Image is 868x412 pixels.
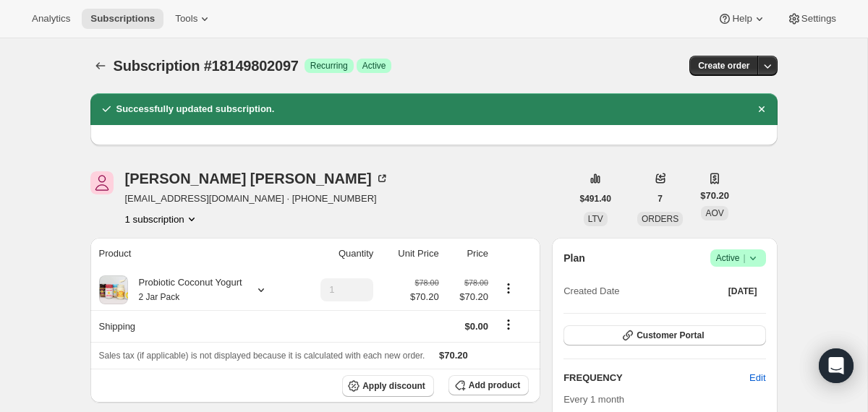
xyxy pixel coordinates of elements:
span: LTV [588,214,603,224]
span: Customer Portal [637,330,704,341]
span: Active [362,60,386,72]
span: Settings [801,13,836,25]
button: Apply discount [342,375,434,397]
button: Dismiss notification [752,99,772,119]
button: Help [709,9,775,29]
span: Add product [469,379,520,391]
button: [DATE] [720,281,766,301]
small: $78.00 [415,278,439,287]
button: Tools [166,9,221,29]
span: Every 1 month [563,394,624,405]
button: Product actions [125,212,199,226]
span: | [743,252,745,264]
small: 2 Jar Pack [139,292,180,302]
span: AOV [705,208,723,218]
span: Subscriptions [90,13,155,25]
button: Settings [778,9,845,29]
span: Apply discount [362,380,425,392]
button: Analytics [23,9,79,29]
span: Tools [175,13,197,25]
h2: FREQUENCY [563,371,749,385]
div: Open Intercom Messenger [819,348,854,383]
span: Recurring [310,60,348,72]
span: Help [732,13,752,25]
th: Shipping [90,310,297,342]
img: product img [99,275,128,304]
span: 7 [658,193,663,205]
span: $70.20 [410,290,439,304]
small: $78.00 [464,278,488,287]
span: Sales tax (if applicable) is not displayed because it is calculated with each new order. [99,351,425,361]
h2: Successfully updated subscription. [116,102,275,116]
span: Active [716,251,760,265]
span: [EMAIL_ADDRESS][DOMAIN_NAME] · [PHONE_NUMBER] [125,192,389,206]
span: Created Date [563,284,619,299]
div: [PERSON_NAME] [PERSON_NAME] [125,171,389,186]
button: Subscriptions [90,56,111,76]
button: Edit [741,366,774,390]
span: Subscription #18149802097 [114,58,299,74]
button: Shipping actions [497,317,520,332]
h2: Plan [563,251,585,265]
span: Edit [749,371,765,385]
button: Customer Portal [563,325,765,346]
th: Unit Price [378,238,443,270]
span: ORDERS [642,214,678,224]
button: Create order [689,56,758,76]
span: $0.00 [465,321,489,332]
th: Quantity [297,238,378,270]
span: Create order [698,60,749,72]
span: $70.20 [448,290,488,304]
span: Analytics [32,13,70,25]
span: $70.20 [700,189,729,203]
th: Price [443,238,493,270]
span: $70.20 [439,350,468,361]
button: 7 [649,189,671,209]
button: Subscriptions [82,9,163,29]
button: Add product [448,375,529,395]
div: Probiotic Coconut Yogurt [128,275,242,304]
span: $491.40 [580,193,611,205]
button: Product actions [497,280,520,296]
th: Product [90,238,297,270]
span: mayte ceballos [90,171,114,194]
span: [DATE] [728,286,757,297]
button: $491.40 [571,189,620,209]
